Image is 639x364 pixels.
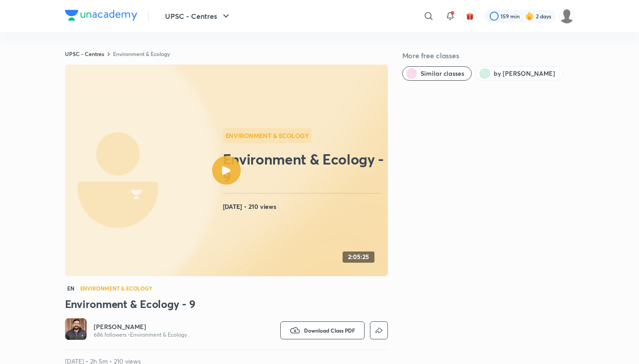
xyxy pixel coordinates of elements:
[94,331,187,338] p: 686 followers • Environment & Ecology
[80,286,153,291] h4: Environment & Ecology
[65,10,137,23] a: Company Logo
[402,66,472,81] button: Similar classes
[94,322,187,331] a: [PERSON_NAME]
[348,253,369,261] h4: 2:05:25
[304,327,355,334] span: Download Class PDF
[113,50,170,57] a: Environment & Ecology
[160,7,237,25] button: UPSC - Centres
[65,10,137,21] img: Company Logo
[65,297,388,311] h3: Environment & Ecology - 9
[494,69,555,78] span: by Apurva Mehrotra
[475,66,563,81] button: by Apurva Mehrotra
[525,12,534,21] img: streak
[421,69,464,78] span: Similar classes
[65,50,104,57] a: UPSC - Centres
[65,318,87,340] img: Avatar
[466,12,474,20] img: avatar
[223,201,384,212] h4: [DATE] • 210 views
[559,9,574,24] img: Vikas Mishra
[280,321,365,339] button: Download Class PDF
[65,283,77,293] span: EN
[223,150,384,186] h2: Environment & Ecology - 9
[402,50,574,61] h5: More free classes
[65,318,87,342] a: Avatar
[463,9,477,23] button: avatar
